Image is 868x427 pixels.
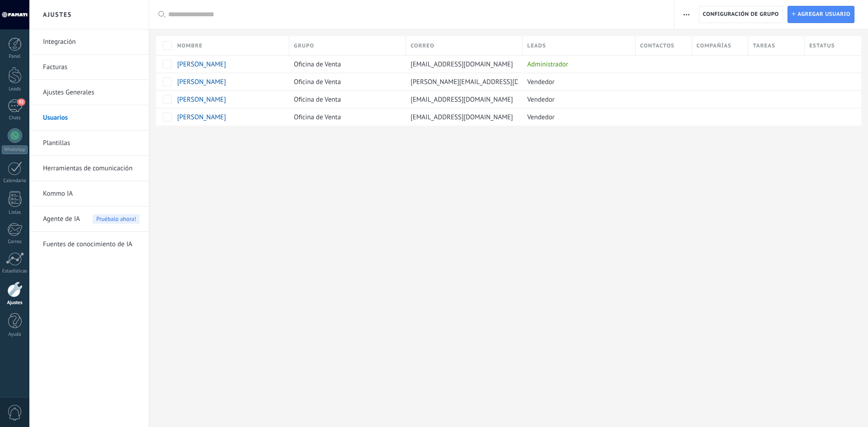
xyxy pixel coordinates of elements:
span: Agregar usuario [797,6,850,23]
a: Facturas [43,55,140,80]
span: Pruébalo ahora! [93,214,140,224]
a: Agente de IA Pruébalo ahora! [43,206,140,232]
span: Oficina de Venta [294,60,341,69]
span: Oficina de Venta [294,78,341,86]
span: [EMAIL_ADDRESS][DOMAIN_NAME] [410,60,513,69]
span: Tareas [753,42,775,50]
div: Listas [2,210,28,216]
span: [EMAIL_ADDRESS][DOMAIN_NAME] [410,113,513,122]
div: Estadísticas [2,268,28,274]
div: Oficina de Venta [289,91,401,108]
div: Panel [2,54,28,60]
div: Oficina de Venta [289,73,401,90]
span: Oficina de Venta [294,113,341,122]
span: Estatus [809,42,835,50]
a: Herramientas de comunicación [43,156,140,181]
a: Kommo IA [43,181,140,206]
li: Ajustes Generales [29,80,149,105]
a: Integración [43,29,140,55]
div: Administrador [523,56,631,73]
span: Grupo [294,42,314,50]
li: Usuarios [29,105,149,131]
span: 92 [17,99,25,106]
span: David [177,60,226,69]
li: Herramientas de comunicación [29,156,149,181]
span: Agente de IA [43,206,80,232]
div: Ayuda [2,332,28,338]
span: Daniel [177,78,226,86]
span: Vendedor [527,95,554,104]
span: Nicolas [177,95,226,104]
div: Oficina de Venta [289,56,401,73]
li: Fuentes de conocimiento de IA [29,232,149,257]
div: Calendario [2,178,28,184]
li: Kommo IA [29,181,149,206]
span: Contactos [640,42,675,50]
div: Chats [2,115,28,121]
span: [PERSON_NAME][EMAIL_ADDRESS][DOMAIN_NAME] [410,78,561,86]
li: Facturas [29,55,149,80]
div: Leads [2,86,28,92]
a: Ajustes Generales [43,80,140,105]
li: Agente de IA [29,206,149,232]
a: Agregar usuario [788,6,854,23]
span: Compañías [697,42,731,50]
li: Integración [29,29,149,55]
span: [EMAIL_ADDRESS][DOMAIN_NAME] [410,95,513,104]
a: Usuarios [43,105,140,131]
span: Correo [410,42,434,50]
span: Nombre [177,42,203,50]
li: Plantillas [29,131,149,156]
span: Leads [527,42,546,50]
a: Fuentes de conocimiento de IA [43,232,140,257]
span: Configuración de grupo [703,6,779,23]
span: Gino [177,113,226,122]
div: Correo [2,239,28,245]
button: Configuración de grupo [699,6,783,23]
a: Plantillas [43,131,140,156]
span: Vendedor [527,113,554,122]
span: Vendedor [527,78,554,86]
div: Oficina de Venta [289,108,401,126]
div: WhatsApp [2,145,28,154]
span: Oficina de Venta [294,95,341,104]
div: Ajustes [2,300,28,306]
